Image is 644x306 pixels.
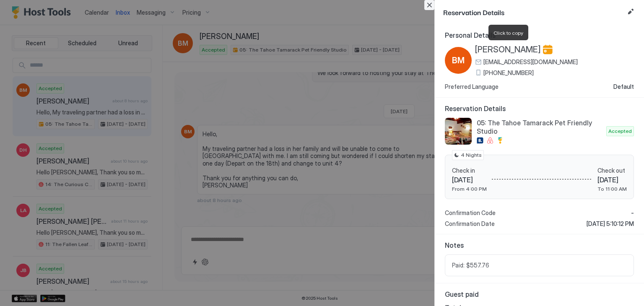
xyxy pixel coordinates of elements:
span: Check in [452,167,487,174]
span: [PHONE_NUMBER] [483,69,534,77]
span: Guest paid [445,290,634,298]
span: [DATE] 5:10:12 PM [587,220,634,228]
span: To 11:00 AM [597,186,627,192]
span: BM [452,54,465,67]
span: [DATE] [597,176,627,184]
span: Reservation Details [443,7,624,17]
span: Confirmation Code [445,209,496,217]
span: [EMAIL_ADDRESS][DOMAIN_NAME] [483,58,578,66]
span: Accepted [608,127,632,135]
span: [DATE] [452,176,487,184]
span: [PERSON_NAME] [475,44,541,55]
span: 4 Nights [461,151,482,159]
span: Click to copy [493,30,523,36]
span: Reservation Details [445,104,634,113]
span: Default [613,83,634,91]
span: Paid: $557.76 [452,262,627,269]
span: Notes [445,241,634,249]
span: Check out [597,167,627,174]
span: From 4:00 PM [452,186,487,192]
span: 05: The Tahoe Tamarack Pet Friendly Studio [477,119,603,135]
div: listing image [445,118,472,145]
button: Edit reservation [626,7,636,17]
span: Preferred Language [445,83,499,91]
span: - [631,209,634,217]
span: Personal Details [445,31,634,39]
span: Confirmation Date [445,220,495,228]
